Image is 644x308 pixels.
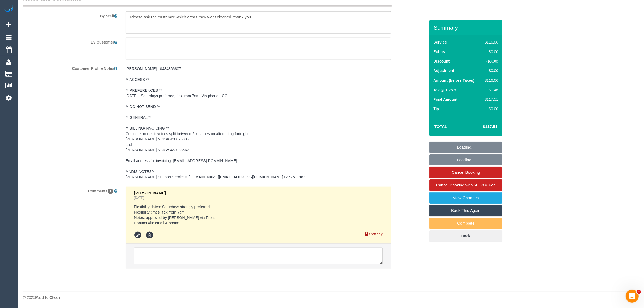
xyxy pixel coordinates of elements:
[3,5,14,13] img: Automaid Logo
[483,87,498,93] div: $1.45
[436,183,496,187] span: Cancel Booking with 50.00% Fee
[483,68,498,73] div: $0.00
[434,24,500,31] h3: Summary
[483,106,498,112] div: $0.00
[433,87,456,93] label: Tax @ 1.25%
[467,124,497,129] h4: $117.51
[429,179,502,191] a: Cancel Booking with 50.00% Fee
[429,205,502,216] a: Book This Again
[433,78,474,83] label: Amount (before Taxes)
[637,290,641,294] span: 4
[626,290,639,303] iframe: Intercom live chat
[433,97,457,102] label: Final Amount
[483,49,498,54] div: $0.00
[483,58,498,64] div: ($0.00)
[369,232,383,236] small: Staff only
[126,66,391,180] pre: [PERSON_NAME] - 0434866807 ** ACCESS ** ** PREFERENCES ** [DATE] - Saturdays preferred, flex from...
[35,295,60,300] strong: Maid to Clean
[433,58,450,64] label: Discount
[134,191,166,195] span: [PERSON_NAME]
[23,295,639,300] div: © 2025
[429,192,502,204] a: View Changes
[433,40,447,45] label: Service
[108,189,113,194] span: 1
[429,230,502,242] a: Back
[19,38,121,45] label: By Customer
[429,167,502,178] a: Cancel Booking
[433,106,439,112] label: Tip
[19,64,121,71] label: Customer Profile Notes
[483,40,498,45] div: $116.06
[433,68,454,73] label: Adjustment
[19,186,121,194] label: Comments
[134,204,383,226] pre: Flexibility dates: Saturdays strongly preferred Flexibility times: flex from 7am Notes: approved ...
[134,196,144,200] a: [DATE]
[483,78,498,83] div: $116.06
[19,11,121,19] label: By Staff
[433,49,445,54] label: Extras
[483,97,498,102] div: $117.51
[434,124,447,129] strong: Total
